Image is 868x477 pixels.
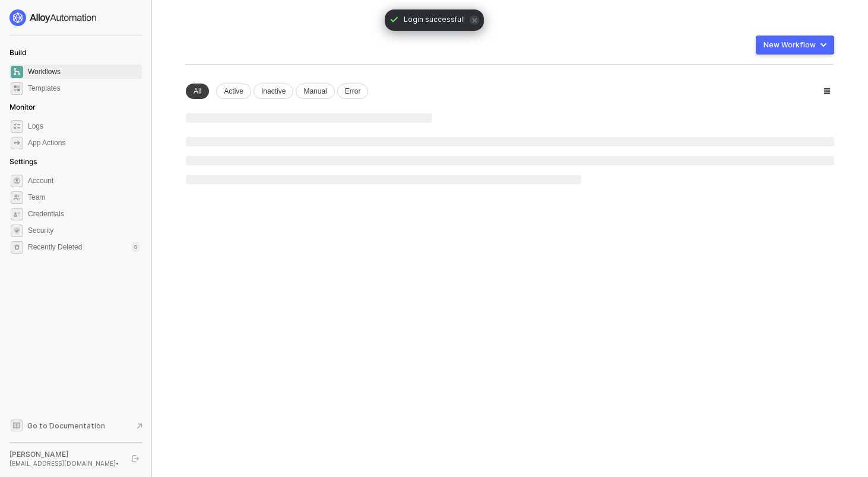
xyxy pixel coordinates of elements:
span: settings [11,241,23,254]
div: Error [337,84,369,99]
a: logo [9,9,142,26]
span: Account [28,174,140,188]
span: icon-app-actions [11,137,23,149]
span: credentials [11,208,23,220]
span: icon-check [389,15,399,24]
span: Team [28,190,140,204]
span: Templates [28,81,140,95]
div: [PERSON_NAME] [9,450,121,459]
span: Security [28,223,140,238]
div: Inactive [254,84,293,99]
div: Active [216,84,251,99]
span: Credentials [28,207,140,221]
div: App Actions [28,138,65,148]
a: Knowledge Base [9,418,142,433]
span: logout [132,455,139,462]
button: New Workflow [756,36,834,55]
span: icon-logs [11,120,23,133]
span: dashboard [11,66,23,78]
div: Manual [296,84,334,99]
span: Go to Documentation [27,421,105,431]
span: icon-close [470,15,479,25]
span: Workflows [28,65,140,79]
span: Recently Deleted [28,242,82,252]
span: document-arrow [134,420,145,432]
span: Logs [28,119,140,133]
span: team [11,191,23,204]
span: Build [9,48,26,57]
span: marketplace [11,82,23,95]
div: [EMAIL_ADDRESS][DOMAIN_NAME] • [9,459,121,468]
span: Login successful! [404,14,465,26]
span: settings [11,175,23,187]
span: Monitor [9,103,36,111]
div: All [186,84,209,99]
div: New Workflow [764,40,816,50]
div: 0 [132,242,140,252]
span: security [11,225,23,237]
img: logo [9,9,97,26]
span: Settings [9,157,37,166]
span: documentation [11,420,23,431]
